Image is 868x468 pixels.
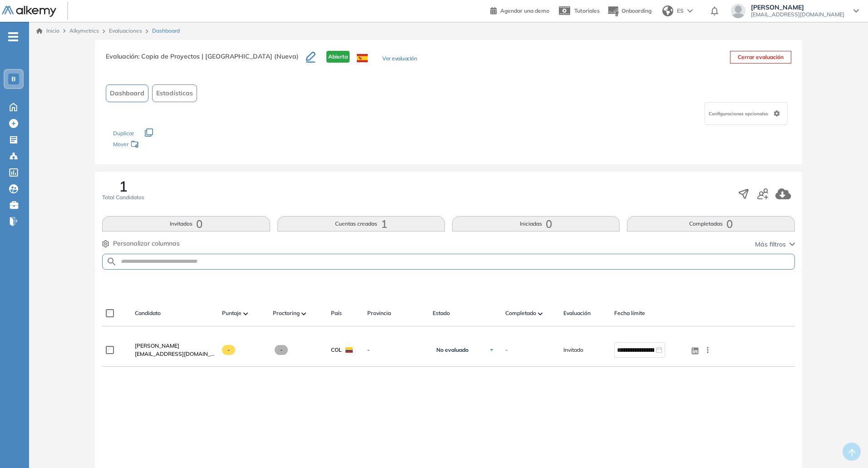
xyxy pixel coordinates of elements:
span: B [11,75,16,83]
span: País [331,309,342,317]
span: Total Candidatos [102,193,144,202]
span: Dashboard [152,27,180,35]
span: - [275,345,288,355]
h3: Evaluación [106,51,306,70]
button: Completadas0 [627,216,794,232]
span: Dashboard [110,89,144,98]
button: Dashboard [106,84,148,102]
img: [missing "en.ARROW_ALT" translation] [243,312,248,315]
span: Más filtros [755,240,786,249]
span: Personalizar columnas [113,239,180,248]
span: Agendar una demo [500,7,549,14]
span: No evaluado [436,346,469,354]
span: : Copia de Proyectos | [GEOGRAPHIC_DATA] (Nueva) [138,52,299,60]
button: Ver evaluación [382,54,417,64]
span: Duplicar [113,130,134,137]
span: Provincia [367,309,391,317]
span: Onboarding [621,7,651,14]
span: - [222,345,235,355]
div: Configuraciones opcionales [705,102,788,125]
span: [EMAIL_ADDRESS][DOMAIN_NAME] [135,350,215,358]
img: SEARCH_ALT [106,256,117,267]
span: ES [677,7,684,15]
i: - [8,36,18,38]
button: Onboarding [607,1,651,21]
span: Fecha límite [614,309,645,317]
button: Más filtros [755,240,795,249]
img: Logo [2,6,56,17]
span: Evaluación [563,309,591,317]
span: Invitado [563,346,583,354]
a: [PERSON_NAME] [135,342,215,350]
span: Abierta [326,51,350,63]
span: Completado [505,309,536,317]
img: [missing "en.ARROW_ALT" translation] [538,312,542,315]
span: [EMAIL_ADDRESS][DOMAIN_NAME] [751,11,844,18]
div: Mover [113,137,204,153]
span: [PERSON_NAME] [751,4,844,11]
span: COL [331,346,342,354]
img: ESP [357,54,368,62]
span: [PERSON_NAME] [135,342,179,349]
a: Agendar una demo [490,5,549,15]
img: [missing "en.ARROW_ALT" translation] [301,312,306,315]
button: Cuentas creadas1 [277,216,445,232]
span: Estado [433,309,450,317]
span: Proctoring [273,309,300,317]
span: Alkymetrics [69,27,99,34]
span: Configuraciones opcionales [709,110,770,117]
span: - [367,346,425,354]
button: Cerrar evaluación [730,51,791,64]
span: Candidato [135,309,161,317]
span: Tutoriales [574,7,600,14]
button: Estadísticas [152,84,197,102]
a: Inicio [36,27,59,35]
img: arrow [687,9,693,13]
span: - [505,346,508,354]
span: Estadísticas [156,89,193,98]
img: Ícono de flecha [489,347,494,353]
span: 1 [119,179,128,193]
a: Evaluaciones [109,27,142,34]
button: Personalizar columnas [102,239,180,248]
button: Iniciadas0 [452,216,620,232]
span: Puntaje [222,309,242,317]
img: world [662,5,673,16]
button: Invitados0 [102,216,270,232]
img: COL [345,347,353,353]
